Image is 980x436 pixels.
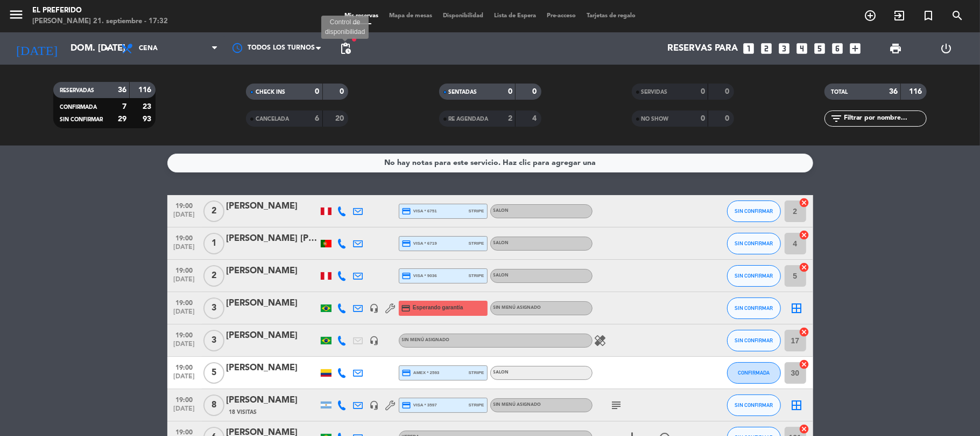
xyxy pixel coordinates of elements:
span: 19:00 [171,328,198,341]
span: amex * 2593 [402,368,440,378]
i: looks_3 [778,41,792,56]
span: CHECK INS [256,89,285,95]
i: subject [610,399,623,412]
i: [DATE] [8,37,65,60]
i: credit_card [401,303,411,313]
span: SERVIDAS [641,89,668,95]
strong: 4 [532,115,539,122]
span: CONFIRMADA [738,370,770,376]
i: looks_6 [831,41,845,56]
span: stripe [469,240,484,247]
span: SALON [493,370,509,375]
i: looks_two [760,41,774,56]
i: headset_mic [370,303,379,313]
i: add_circle_outline [864,9,877,22]
span: Sin menú asignado [493,306,541,310]
i: add_box [849,41,863,56]
span: CONFIRMADA [60,105,97,110]
span: 19:00 [171,361,198,373]
i: looks_4 [795,41,809,56]
i: power_settings_new [940,42,953,55]
div: [PERSON_NAME] [227,361,318,375]
strong: 36 [118,86,126,94]
span: Cena [139,45,158,52]
i: filter_list [830,112,843,125]
span: Esperando garantía [413,303,463,312]
i: credit_card [402,400,412,410]
span: TOTAL [831,89,848,95]
strong: 0 [508,88,512,95]
i: headset_mic [370,400,379,410]
strong: 0 [340,88,346,95]
i: cancel [799,262,810,273]
span: SIN CONFIRMAR [735,208,773,214]
i: arrow_drop_down [100,42,113,55]
i: looks_5 [813,41,827,56]
strong: 6 [315,115,320,122]
i: credit_card [402,239,412,248]
span: RESERVADAS [60,88,94,93]
button: SIN CONFIRMAR [727,233,781,254]
span: Sin menú asignado [402,338,450,342]
div: No hay notas para este servicio. Haz clic para agregar una [384,157,596,169]
span: SENTADAS [449,89,477,95]
div: [PERSON_NAME] [227,393,318,407]
div: [PERSON_NAME] [227,296,318,310]
span: Tarjetas de regalo [581,13,641,19]
span: 19:00 [171,199,198,211]
span: 18 Visitas [229,408,257,417]
i: exit_to_app [893,9,906,22]
strong: 2 [508,115,512,122]
span: SALON [493,209,509,213]
span: 19:00 [171,296,198,308]
span: visa * 3597 [402,400,437,410]
span: 3 [203,330,224,351]
span: Pre-acceso [541,13,581,19]
i: cancel [799,327,810,337]
span: 19:00 [171,231,198,244]
span: SIN CONFIRMAR [60,117,103,122]
i: menu [8,6,24,23]
span: Sin menú asignado [493,403,541,407]
strong: 0 [725,115,731,122]
span: stripe [469,402,484,409]
span: Mapa de mesas [384,13,438,19]
span: 2 [203,200,224,222]
span: stripe [469,272,484,279]
span: SIN CONFIRMAR [735,305,773,311]
button: SIN CONFIRMAR [727,297,781,319]
strong: 0 [725,88,731,95]
button: SIN CONFIRMAR [727,265,781,287]
strong: 7 [122,103,126,110]
input: Filtrar por nombre... [843,113,926,124]
span: print [889,42,902,55]
i: border_all [791,399,803,412]
div: El Preferido [32,5,168,16]
span: visa * 6719 [402,239,437,248]
span: [DATE] [171,308,198,321]
span: SIN CONFIRMAR [735,402,773,408]
button: SIN CONFIRMAR [727,330,781,351]
i: looks_one [742,41,756,56]
strong: 0 [532,88,539,95]
i: cancel [799,359,810,370]
span: [DATE] [171,341,198,353]
span: SIN CONFIRMAR [735,337,773,343]
strong: 0 [701,115,705,122]
span: 3 [203,297,224,319]
span: 2 [203,265,224,287]
i: cancel [799,230,810,240]
strong: 116 [909,88,924,95]
i: credit_card [402,206,412,216]
i: cancel [799,424,810,434]
span: Disponibilidad [438,13,489,19]
div: [PERSON_NAME] [227,264,318,278]
i: turned_in_not [922,9,935,22]
span: SALON [493,241,509,245]
span: [DATE] [171,244,198,256]
i: credit_card [402,271,412,281]
strong: 29 [118,115,126,123]
strong: 0 [315,88,320,95]
i: credit_card [402,368,412,378]
div: [PERSON_NAME] [PERSON_NAME] [227,232,318,246]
